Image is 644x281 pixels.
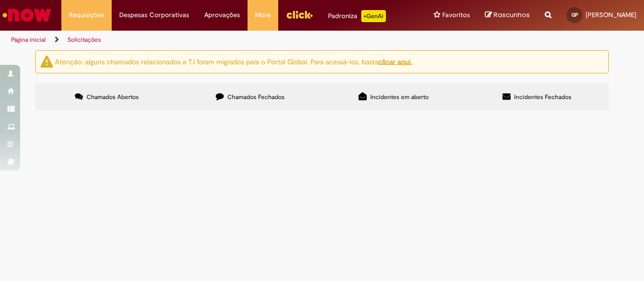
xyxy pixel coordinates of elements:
[255,10,271,20] span: More
[11,36,46,44] a: Página inicial
[361,10,386,22] p: +GenAi
[67,36,101,44] a: Solicitações
[572,12,578,18] span: GP
[1,5,53,25] img: ServiceNow
[514,93,572,101] span: Incidentes Fechados
[442,10,470,20] span: Favoritos
[87,93,139,101] span: Chamados Abertos
[370,93,429,101] span: Incidentes em aberto
[586,11,636,19] span: [PERSON_NAME]
[485,11,530,20] a: Rascunhos
[69,10,104,20] span: Requisições
[204,10,240,20] span: Aprovações
[55,57,412,66] ng-bind-html: Atenção: alguns chamados relacionados a T.I foram migrados para o Portal Global. Para acessá-los,...
[494,10,530,20] span: Rascunhos
[328,10,386,22] div: Padroniza
[119,10,189,20] span: Despesas Corporativas
[227,93,285,101] span: Chamados Fechados
[286,7,313,22] img: click_logo_yellow_360x200.png
[378,57,412,66] a: clicar aqui.
[8,31,422,49] ul: Trilhas de página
